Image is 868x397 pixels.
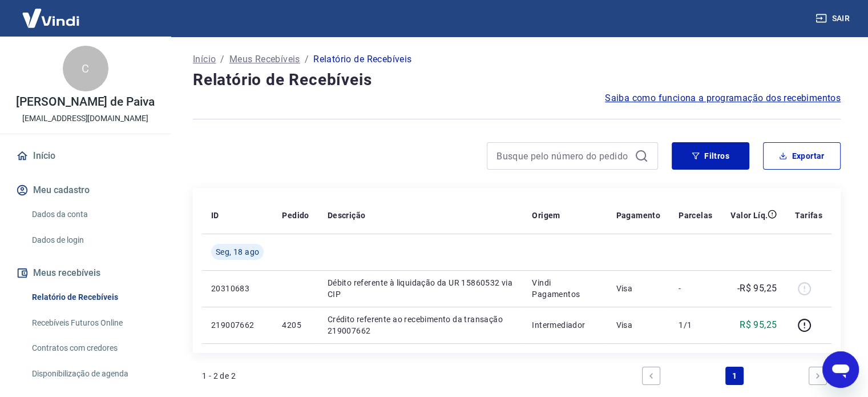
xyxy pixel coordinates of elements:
[328,277,514,300] p: Débito referente à liquidação da UR 15860532 via CIP
[679,283,712,294] p: -
[193,69,841,91] h4: Relatório de Recebíveis
[211,283,264,294] p: 20310683
[313,53,411,66] p: Relatório de Recebíveis
[282,210,309,221] p: Pedido
[14,260,157,286] button: Meus recebíveis
[795,210,822,221] p: Tarifas
[220,53,224,66] p: /
[211,210,219,221] p: ID
[328,210,366,221] p: Descrição
[642,367,660,385] a: Previous page
[725,367,744,385] a: Page 1 is your current page
[672,142,749,170] button: Filtros
[737,282,777,295] p: -R$ 95,25
[730,210,768,221] p: Valor Líq.
[822,351,859,388] iframe: Botão para abrir a janela de mensagens
[27,228,157,252] a: Dados de login
[14,178,157,203] button: Meu cadastro
[679,319,712,331] p: 1/1
[532,277,597,300] p: Vindi Pagamentos
[22,113,148,125] p: [EMAIL_ADDRESS][DOMAIN_NAME]
[14,1,88,35] img: Vindi
[27,311,157,335] a: Recebíveis Futuros Online
[532,210,560,221] p: Origem
[616,283,660,294] p: Visa
[637,362,831,390] ul: Pagination
[282,319,309,331] p: 4205
[305,53,309,66] p: /
[496,147,630,165] input: Busque pelo número do pedido
[679,210,712,221] p: Parcelas
[27,203,157,226] a: Dados da conta
[809,367,827,385] a: Next page
[532,319,597,331] p: Intermediador
[27,286,157,309] a: Relatório de Recebíveis
[229,53,300,66] a: Meus Recebíveis
[193,53,216,66] a: Início
[63,46,108,91] div: C
[605,91,841,105] a: Saiba como funciona a programação dos recebimentos
[27,362,157,386] a: Disponibilização de agenda
[16,96,155,108] p: [PERSON_NAME] de Paiva
[211,319,264,331] p: 219007662
[616,210,660,221] p: Pagamento
[328,314,514,336] p: Crédito referente ao recebimento da transação 219007662
[616,319,660,331] p: Visa
[763,142,841,170] button: Exportar
[813,8,854,29] button: Sair
[740,318,777,332] p: R$ 95,25
[202,370,236,382] p: 1 - 2 de 2
[14,143,157,169] a: Início
[216,246,259,258] span: Seg, 18 ago
[27,336,157,360] a: Contratos com credores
